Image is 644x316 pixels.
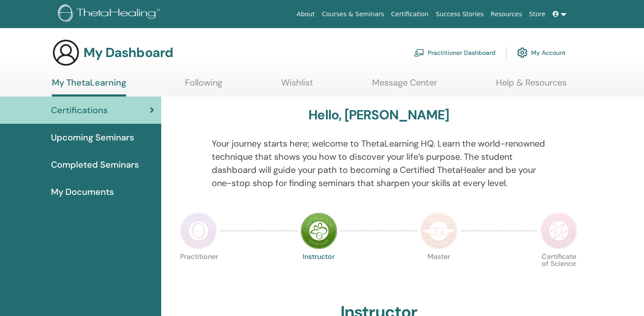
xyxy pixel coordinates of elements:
[83,45,173,61] h3: My Dashboard
[428,49,496,57] font: Practitioner Dashboard
[517,45,528,60] img: cog.svg
[180,253,217,290] p: Practitioner
[308,107,449,123] h3: Hello, [PERSON_NAME]
[51,185,114,198] span: My Documents
[300,212,337,249] img: Instructor
[496,77,567,94] a: Help & Resources
[517,43,566,62] a: My Account
[414,43,496,62] a: Practitioner Dashboard
[281,77,313,94] a: Wishlist
[432,6,487,22] a: Success Stories
[540,212,577,249] img: Certificate of Science
[185,77,222,94] a: Following
[212,137,546,190] p: Your journey starts here; welcome to ThetaLearning HQ. Learn the world-renowned technique that sh...
[414,49,424,57] img: chalkboard-teacher.svg
[487,6,526,22] a: Resources
[540,253,577,290] p: Certificate of Science
[180,212,217,249] img: Practitioner
[318,6,388,22] a: Courses & Seminars
[300,253,337,290] p: Instructor
[420,212,457,249] img: Master
[293,6,318,22] a: About
[372,77,437,94] a: Message Center
[387,6,432,22] a: Certification
[420,253,457,290] p: Master
[58,4,163,24] img: logo.png
[51,158,139,171] span: Completed Seminars
[52,77,126,97] a: My ThetaLearning
[531,49,566,57] font: My Account
[51,131,134,144] span: Upcoming Seminars
[51,104,108,117] span: Certifications
[526,6,549,22] a: Store
[52,39,80,67] img: generic-user-icon.jpg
